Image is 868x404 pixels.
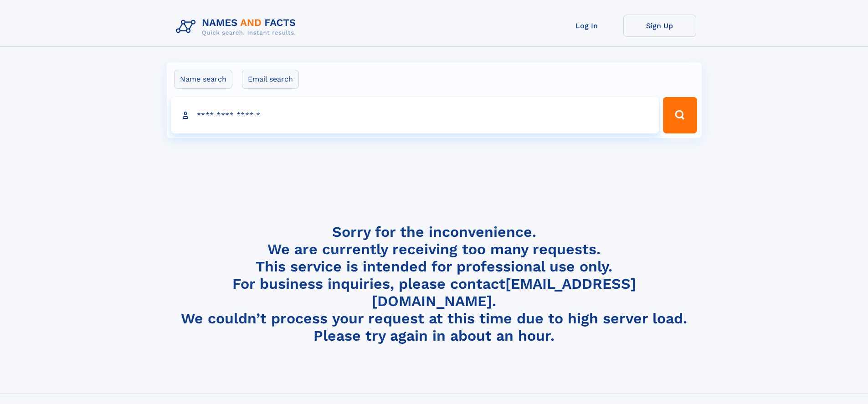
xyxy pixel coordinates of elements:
[174,70,232,89] label: Name search
[550,15,623,37] a: Log In
[372,275,636,310] a: [EMAIL_ADDRESS][DOMAIN_NAME]
[172,15,303,39] img: Logo Names and Facts
[172,223,696,345] h4: Sorry for the inconvenience. We are currently receiving too many requests. This service is intend...
[663,97,697,133] button: Search Button
[171,97,659,133] input: search input
[623,15,696,37] a: Sign Up
[242,70,299,89] label: Email search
